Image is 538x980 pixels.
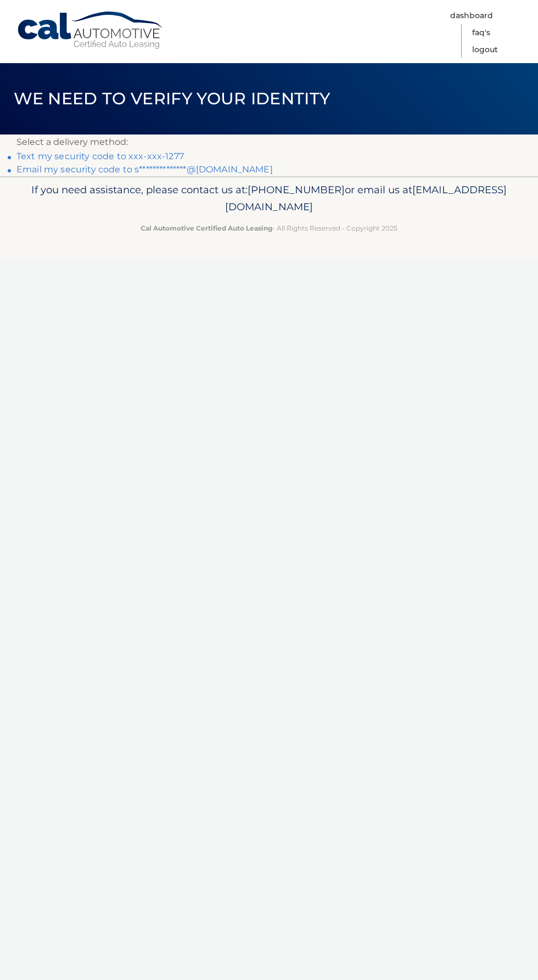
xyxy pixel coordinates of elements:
p: Select a delivery method: [16,135,522,150]
a: Text my security code to xxx-xxx-1277 [16,151,184,161]
p: - All Rights Reserved - Copyright 2025 [16,222,522,234]
a: Logout [472,41,498,58]
span: We need to verify your identity [14,88,330,109]
a: Cal Automotive [16,11,165,50]
a: Dashboard [450,7,493,24]
span: [PHONE_NUMBER] [248,183,345,196]
p: If you need assistance, please contact us at: or email us at [16,181,522,216]
strong: Cal Automotive Certified Auto Leasing [141,224,272,232]
a: FAQ's [472,24,490,41]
